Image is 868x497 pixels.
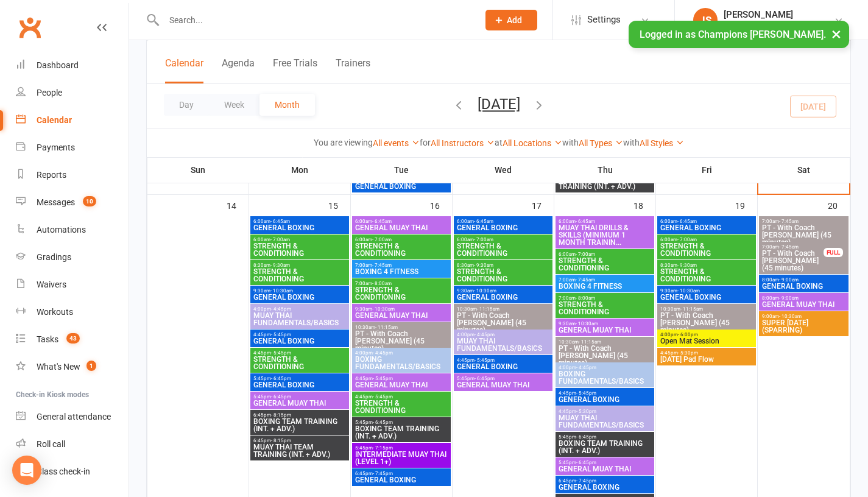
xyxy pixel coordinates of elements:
div: People [37,88,62,97]
span: - 7:45am [372,263,392,268]
input: Search... [160,12,470,29]
span: GENERAL BOXING [558,484,652,491]
span: MUAY THAI DRILLS & SKILLS (MINIMUM 1 MONTH TRAININ... [558,224,652,246]
span: - 5:45pm [576,390,596,396]
span: - 5:45pm [271,350,291,356]
span: GENERAL BOXING [456,294,550,301]
div: 17 [532,195,554,215]
span: 6:45pm [253,438,347,443]
span: 10:30am [355,325,448,330]
span: GENERAL MUAY THAI [355,224,448,231]
span: GENERAL BOXING [761,283,846,290]
span: GENERAL BOXING [456,224,550,231]
span: 6:00am [253,237,347,242]
th: Wed [453,157,554,183]
span: - 6:45pm [373,420,393,425]
span: MUAY THAI TEAM TRAINING (INT. + ADV.) [558,175,652,190]
span: - 7:45am [779,244,799,250]
span: 5:45pm [355,420,448,425]
button: Week [209,94,259,116]
span: 4:45pm [456,358,550,363]
span: - 9:00am [779,295,799,301]
div: JS [693,8,718,32]
strong: with [562,138,579,147]
span: GENERAL MUAY THAI [558,326,652,334]
span: - 6:45am [576,219,595,224]
span: 4:45pm [253,350,347,356]
span: 4:45pm [558,390,652,396]
span: STRENGTH & CONDITIONING [253,268,347,283]
span: 6:45pm [253,412,347,418]
div: Roll call [37,439,65,449]
div: 15 [328,195,350,215]
span: - 6:45am [677,219,697,224]
span: - 9:30am [270,263,290,268]
span: INTERMEDIATE MUAY THAI (LEVEL 1+) [355,451,448,465]
span: BOXING TEAM TRAINING (INT. + ADV.) [253,418,347,432]
strong: with [623,138,640,147]
span: MUAY THAI FUNDAMENTALS/BASICS [456,337,550,352]
span: - 5:30pm [576,409,596,414]
span: STRENGTH & CONDITIONING [456,268,550,283]
a: What's New1 [16,353,129,381]
span: 4:00pm [456,332,550,337]
button: × [825,21,847,47]
span: - 10:30am [576,321,598,326]
span: - 5:45pm [373,394,393,400]
span: - 11:15am [579,339,601,345]
strong: for [420,138,431,147]
span: 9:00am [761,314,846,319]
span: - 9:00am [779,277,799,283]
span: PT - With Coach [PERSON_NAME] (45 minutes) [355,330,448,352]
span: 5:45pm [253,376,347,381]
span: 8:30am [253,263,347,268]
span: MUAY THAI FUNDAMENTALS/BASICS [253,312,347,326]
span: MUAY THAI TEAM TRAINING (INT. + ADV.) [253,443,347,458]
button: Add [485,10,537,30]
span: GENERAL BOXING [558,396,652,403]
a: Tasks 43 [16,326,129,353]
a: All Instructors [431,138,495,148]
span: 43 [66,333,80,344]
span: - 10:30am [270,288,293,294]
span: 6:00am [456,237,550,242]
span: PT - With Coach [PERSON_NAME] (45 minutes) [456,312,550,334]
span: STRENGTH & CONDITIONING [558,301,652,315]
span: 7:00am [761,244,824,250]
span: - 10:30am [779,314,802,319]
span: GENERAL MUAY THAI [253,400,347,407]
span: - 7:00am [372,237,392,242]
span: 10 [83,196,96,206]
div: Messages [37,197,75,207]
span: - 8:00am [372,281,392,286]
span: 8:30am [660,263,753,268]
span: GENERAL MUAY THAI [355,381,448,389]
span: - 4:45pm [271,306,291,312]
div: 20 [828,195,850,215]
span: 6:00am [660,219,753,224]
span: 5:45pm [456,376,550,381]
strong: You are viewing [314,138,373,147]
span: BOXING 4 FITNESS [558,283,652,290]
a: All Styles [640,138,684,148]
span: 9:30am [456,288,550,294]
div: Workouts [37,307,73,317]
span: - 9:30am [677,263,697,268]
div: FULL [824,248,843,257]
span: 6:00am [558,219,652,224]
span: - 6:45pm [576,434,596,440]
span: STRENGTH & CONDITIONING [253,356,347,370]
span: 7:00am [355,281,448,286]
div: 18 [633,195,655,215]
span: PT - With Coach [PERSON_NAME] (45 minutes) [761,250,824,272]
span: - 8:15pm [271,412,291,418]
span: 5:45pm [355,445,448,451]
div: Waivers [37,280,66,289]
span: 5:45pm [558,434,652,440]
span: 4:45pm [355,394,448,400]
span: - 10:30am [677,288,700,294]
span: 9:30am [253,288,347,294]
span: STRENGTH & CONDITIONING [355,242,448,257]
span: - 10:30am [372,306,395,312]
a: Reports [16,161,129,189]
